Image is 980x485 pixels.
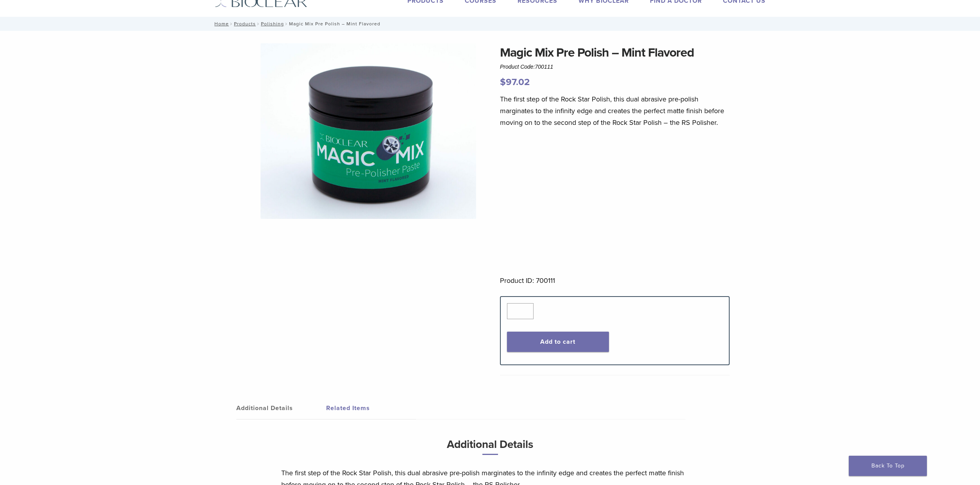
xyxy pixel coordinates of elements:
[507,332,609,352] button: Add to cart
[500,64,553,70] span: Product Code:
[236,397,326,419] a: Additional Details
[261,43,476,219] img: Magic-Mix-scaled-e1629404389732-1920x1567-1.jpg
[256,22,261,26] span: /
[209,17,771,31] nav: Magic Mix Pre Polish – Mint Flavored
[281,435,699,461] h3: Additional Details
[500,275,730,286] p: Product ID: 700111
[535,64,553,70] span: 700111
[500,43,730,62] h1: Magic Mix Pre Polish – Mint Flavored
[500,76,506,88] span: $
[284,22,289,26] span: /
[261,21,284,27] a: Polishing
[500,138,719,261] iframe: YouTube video player
[326,397,416,419] a: Related Items
[212,21,229,27] a: Home
[229,22,234,26] span: /
[234,21,256,27] a: Products
[500,93,730,128] p: The first step of the Rock Star Polish, this dual abrasive pre-polish marginates to the infinity ...
[849,456,927,476] a: Back To Top
[500,76,530,88] bdi: 97.02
